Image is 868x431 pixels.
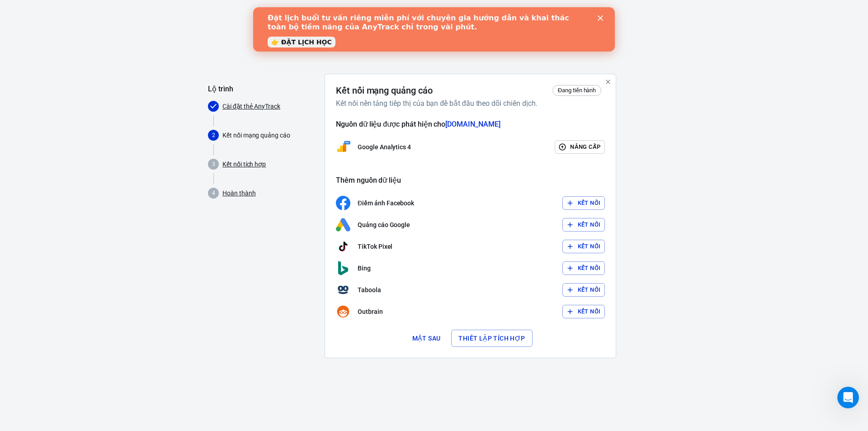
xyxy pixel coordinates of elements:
button: Kết nối [562,196,605,210]
a: Hoàn thành [222,189,256,198]
text: 4 [212,190,215,196]
font: Kết nối [578,243,601,250]
font: Thêm nguồn dữ liệu [336,176,401,185]
font: Mặt sau [412,335,441,342]
button: Thiết lập tích hợp [451,330,532,347]
div: Đóng [344,8,354,14]
button: Nâng cấp [555,140,605,154]
font: Taboola [358,286,381,294]
font: Cài đặt thẻ AnyTrack [222,103,280,110]
button: Kết nối [562,261,605,275]
font: Kết nối [578,265,601,271]
a: Cài đặt thẻ AnyTrack [222,102,280,111]
button: Kết nối [562,305,605,319]
font: TikTok Pixel [358,243,392,250]
font: Nguồn dữ liệu được phát hiện cho [336,120,445,128]
button: Kết nối [562,283,605,297]
font: Kết nối nền tảng tiếp thị của bạn để bắt đầu theo dõi chiến dịch. [336,99,538,108]
font: Kết nối mạng quảng cáo [336,85,433,96]
font: Nâng cấp [570,143,600,150]
text: 3 [212,161,215,167]
font: Outbrain [358,308,383,315]
font: Kết nối mạng quảng cáo [222,132,290,139]
button: Kết nối [562,218,605,232]
font: Kết nối tích hợp [222,161,266,168]
button: Mặt sau [409,330,444,347]
font: Quảng cáo Google [358,221,410,228]
font: Google Analytics 4 [358,143,411,151]
iframe: Biểu ngữ trò chuyện trực tiếp Intercom [253,7,615,52]
font: Kết nối [578,199,601,206]
font: Bing [358,265,371,272]
button: Kết nối [562,240,605,254]
font: Thiết lập tích hợp [458,335,525,342]
font: Kết nối [578,221,601,228]
font: Đang tiến hành [558,87,596,94]
font: Lộ trình [208,85,233,93]
font: [DOMAIN_NAME] [445,120,500,128]
font: Kết nối [578,286,601,293]
font: Kết nối [578,308,601,315]
text: 2 [212,132,215,138]
font: Điểm ảnh Facebook [358,199,414,207]
iframe: Trò chuyện trực tiếp qua Intercom [837,387,859,408]
a: Kết nối tích hợp [222,160,266,169]
font: Hoàn thành [222,189,256,197]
